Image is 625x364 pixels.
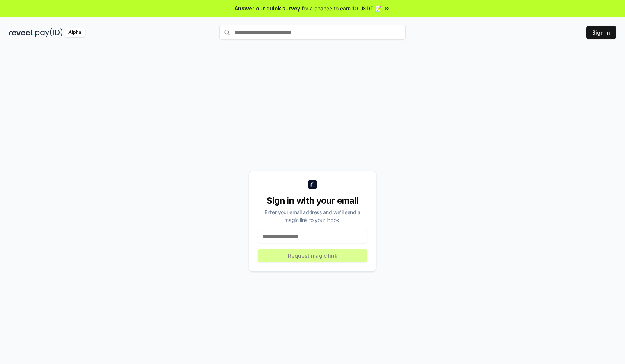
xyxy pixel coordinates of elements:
[308,180,317,189] img: logo_small
[302,4,381,12] span: for a chance to earn 10 USDT 📝
[9,28,34,37] img: reveel_dark
[258,208,367,224] div: Enter your email address and we’ll send a magic link to your inbox.
[586,26,616,39] button: Sign In
[258,195,367,207] div: Sign in with your email
[64,28,85,37] div: Alpha
[235,4,300,12] span: Answer our quick survey
[35,28,63,37] img: pay_id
